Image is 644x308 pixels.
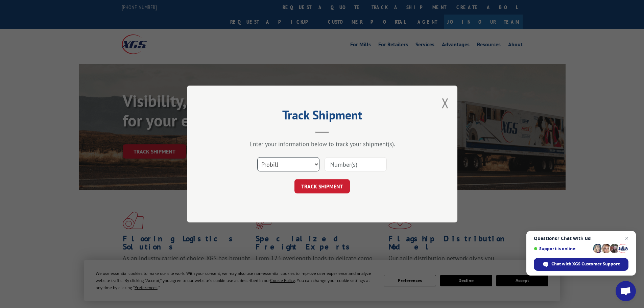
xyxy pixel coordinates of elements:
[534,236,628,241] span: Questions? Chat with us!
[325,157,387,171] input: Number(s)
[534,246,591,251] span: Support is online
[221,110,424,123] h2: Track Shipment
[442,94,449,112] button: Close modal
[294,179,350,193] button: TRACK SHIPMENT
[551,261,620,267] span: Chat with XGS Customer Support
[534,258,628,271] span: Chat with XGS Customer Support
[221,140,424,148] div: Enter your information below to track your shipment(s).
[616,281,636,301] a: Open chat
